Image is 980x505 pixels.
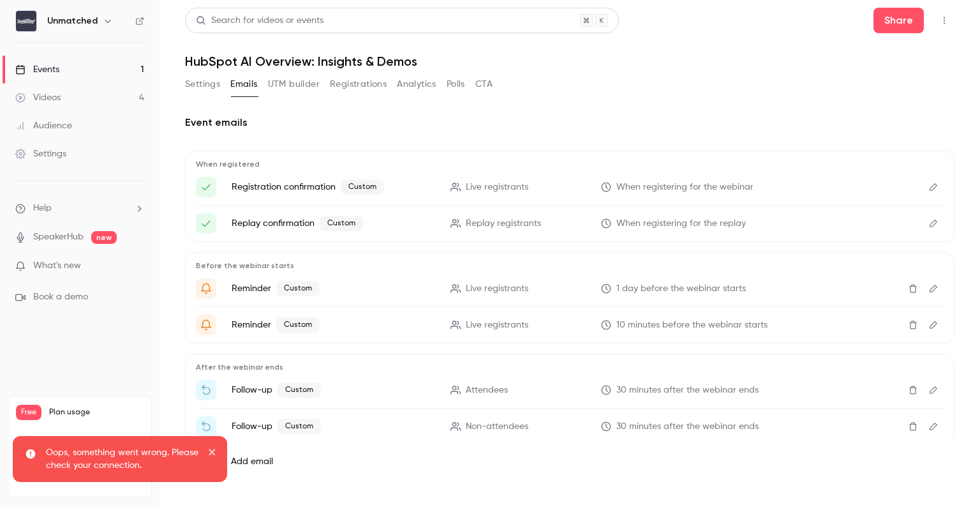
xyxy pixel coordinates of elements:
span: Custom [341,179,384,195]
p: Follow-up [232,419,435,434]
button: UTM builder [268,74,320,94]
div: Events [15,63,59,76]
button: Edit [923,213,944,234]
p: Reminder [232,281,435,296]
p: Replay confirmation [232,216,435,231]
span: Custom [278,382,321,398]
button: Settings [185,74,220,94]
span: Book a demo [33,290,88,304]
span: Live registrants [466,282,528,296]
button: Delete [903,380,923,400]
span: Custom [278,419,321,434]
button: Delete [903,416,923,437]
button: Polls [447,74,465,94]
button: Delete [903,315,923,335]
p: Oops, something went wrong. Please check your connection. [46,446,199,472]
span: Attendees [466,384,508,397]
span: Non-attendees [466,420,528,433]
span: Plan usage [49,407,144,418]
li: {{ registrant_first_name }}, watch the replay of {{ event_name }} [196,416,944,437]
span: Custom [320,216,363,231]
button: Emails [230,74,257,94]
p: When registered [196,159,944,169]
li: {{ registrant_first_name }}, here's your access link to {{ event_name }}! [196,177,944,197]
span: Live registrants [466,181,528,194]
span: 30 minutes after the webinar ends [616,384,759,397]
li: help-dropdown-opener [15,202,144,215]
button: Analytics [397,74,436,94]
span: What's new [33,259,81,273]
button: Registrations [330,74,387,94]
h1: HubSpot AI Overview: Insights & Demos [185,54,954,69]
div: Videos [15,91,61,104]
p: Registration confirmation [232,179,435,195]
span: Help [33,202,52,215]
button: Edit [923,315,944,335]
span: 30 minutes after the webinar ends [616,420,759,433]
span: new [91,231,117,244]
button: Edit [923,380,944,400]
a: SpeakerHub [33,230,84,244]
h2: Event emails [185,115,954,130]
button: close [208,446,217,462]
button: Edit [923,177,944,197]
p: After the webinar ends [196,362,944,372]
p: Before the webinar starts [196,260,944,271]
li: {{ registrant_first_name }}, thanks for attending {{ event_name }} [196,380,944,400]
button: Share [873,8,924,33]
p: Follow-up [232,382,435,398]
span: When registering for the replay [616,217,746,230]
span: Custom [276,317,320,333]
h6: Unmatched [47,15,98,27]
div: Search for videos or events [196,14,323,27]
div: Settings [15,147,66,160]
span: Custom [276,281,320,296]
img: Unmatched [16,11,36,31]
button: Edit [923,278,944,299]
li: {{ registrant_first_name }}, here's your access link to {{ event_name }}! [196,213,944,234]
div: Audience [15,119,72,132]
span: Free [16,405,41,420]
label: Add email [231,455,273,468]
li: Get Ready for '{{ event_name }}' tomorrow! [196,278,944,299]
li: {{ registrant_first_name }}, {{ event_name }} is about to go live [196,315,944,335]
p: Reminder [232,317,435,333]
span: 10 minutes before the webinar starts [616,319,768,332]
span: Replay registrants [466,217,541,230]
span: Live registrants [466,319,528,332]
iframe: Noticeable Trigger [129,260,144,272]
span: 1 day before the webinar starts [616,282,746,296]
button: Delete [903,278,923,299]
button: Edit [923,416,944,437]
button: CTA [475,74,493,94]
span: When registering for the webinar [616,181,754,194]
